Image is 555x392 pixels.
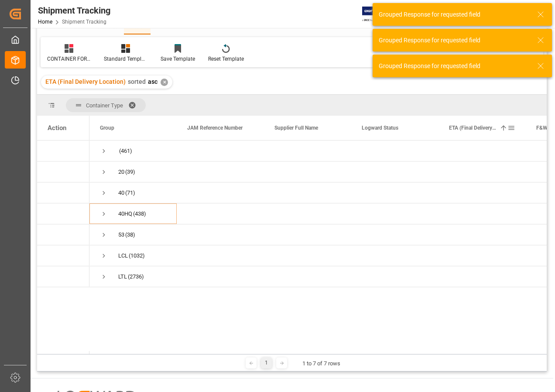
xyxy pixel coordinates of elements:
div: Action [48,124,66,132]
div: Save Template [161,55,195,63]
div: Press SPACE to select this row. [37,245,89,266]
div: Shipment Tracking [38,4,110,17]
div: Press SPACE to select this row. [37,224,89,245]
div: Grouped Response for requested field [379,10,529,19]
span: (461) [119,141,132,161]
div: Standard Templates [104,55,147,63]
div: CONTAINER FORECAST [47,55,91,63]
span: JAM Reference Number [187,125,243,131]
div: Press SPACE to select this row. [37,141,89,162]
div: Press SPACE to select this row. [37,203,89,224]
div: Press SPACE to select this row. [37,162,89,182]
span: (71) [125,183,135,203]
div: 20 [118,162,124,182]
span: ETA (Final Delivery Location) [449,125,496,131]
div: Grouped Response for requested field [379,62,529,71]
div: LTL [118,267,127,287]
span: Supplier Full Name [274,125,318,131]
div: 40 [118,183,124,203]
div: ✕ [161,79,168,86]
span: ETA (Final Delivery Location) [45,78,126,85]
div: Press SPACE to select this row. [37,266,89,287]
span: (1032) [129,246,145,266]
div: 1 to 7 of 7 rows [302,359,340,368]
div: 1 [261,358,272,368]
span: (39) [125,162,135,182]
img: Exertis%20JAM%20-%20Email%20Logo.jpg_1722504956.jpg [362,7,392,22]
span: (38) [125,225,135,245]
a: Home [38,19,52,25]
span: sorted [128,78,146,85]
span: asc [148,78,158,85]
div: 40HQ [118,204,132,224]
span: (2736) [128,267,144,287]
span: Logward Status [362,125,398,131]
span: Group [100,125,114,131]
div: Press SPACE to select this row. [37,182,89,203]
span: (438) [133,204,146,224]
span: Container Type [86,102,123,109]
div: 53 [118,225,124,245]
div: Reset Template [208,55,244,63]
div: LCL [118,246,128,266]
div: Grouped Response for requested field [379,36,529,45]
